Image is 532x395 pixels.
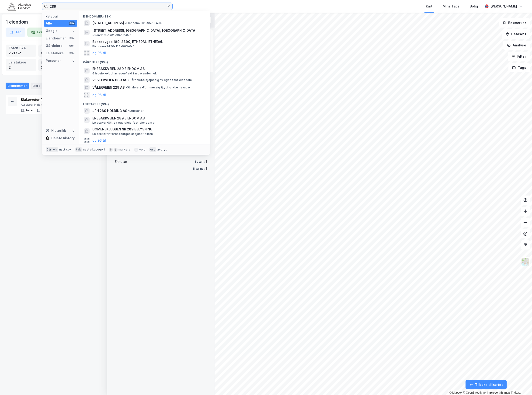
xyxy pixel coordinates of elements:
button: Analyse [503,41,530,50]
span: JPH 289 HOLDING AS [92,108,127,114]
button: Tag [6,28,25,37]
div: Eiere [41,60,66,65]
div: Eiere [31,83,48,89]
a: OpenStreetMap [463,391,486,394]
span: VESTERVEIEN 689 AS [92,77,127,83]
button: Filter [508,52,530,61]
div: Eiendommer [6,83,29,89]
div: Eiendommer [46,35,66,41]
div: Bolig [470,3,478,9]
div: 1 [205,166,207,171]
a: Mapbox [449,391,462,394]
span: [STREET_ADDRESS] [92,20,124,26]
div: markere [118,148,131,151]
div: 3 [41,84,46,88]
span: • [125,21,126,25]
div: Tomt: 2 717 ㎡ [42,108,62,112]
div: 2 [9,65,34,70]
span: Gårdeiere • Forr.messig tj.yting ikke nevnt el. [125,86,191,89]
div: 99+ [69,51,75,55]
div: Kontrollprogram for chat [509,373,532,395]
a: Improve this map [487,391,510,394]
div: Næring: [193,167,205,171]
div: Enheter [115,159,127,164]
span: • [128,78,129,82]
button: Tilbake til kartet [466,380,507,389]
div: Ctrl + k [46,147,58,152]
div: Personer [46,58,61,63]
span: DOMENEKLUBBEN NR 289 BELYSNING [92,126,204,132]
div: tab [75,147,82,152]
span: Leietaker • Interesseorganisasjoner ellers [92,132,153,136]
span: Leietaker [128,109,144,113]
span: Eiendom • 3201-30-17-0-0 [92,33,132,37]
div: Aurskog-Høland, 200/19 [21,103,88,107]
span: • [128,109,129,112]
div: Historikk [46,128,66,133]
div: Totalt: [195,160,205,164]
div: esc [149,147,156,152]
div: Leietakere [46,50,64,56]
button: og 96 til [92,92,106,98]
div: avbryt [157,148,167,151]
button: Eksporter til Excel [27,28,71,37]
iframe: Chat Widget [509,373,532,395]
div: 99+ [69,36,75,40]
input: Søk på adresse, matrikkel, gårdeiere, leietakere eller personer [48,3,167,10]
div: Annet [25,108,34,112]
span: VÅLERVEIEN 229 AS [92,85,125,90]
div: neste kategori [83,148,105,151]
div: Blakerveien 1233 [21,97,88,102]
div: 99+ [69,44,75,48]
div: Eiendommer (99+) [79,11,210,19]
div: Totalt BYA [9,45,34,51]
div: Totalt BRA [41,45,66,51]
button: Bokmerker [499,18,530,28]
button: Datasett [502,29,530,39]
div: [PERSON_NAME] [490,3,517,9]
div: 0 [72,29,75,33]
button: og 96 til [92,50,106,56]
div: Leietakere [9,60,34,65]
div: 1 [205,159,207,164]
div: Alle [46,21,52,26]
div: velg [139,148,146,151]
div: Kategori [46,15,77,18]
div: Google [46,28,58,34]
span: ENEBAKKVEIEN 289 EIENDOM AS [92,66,204,72]
div: 3 [41,65,66,70]
button: og 96 til [92,138,106,143]
span: ENEBAKKVEIEN 289 EIENDOM AS [92,115,204,121]
span: Bakkebygde 189, 2890, ETNEDAL, ETNEDAL [92,39,204,45]
span: • [92,33,94,37]
div: Mine Tags [443,3,459,9]
span: Leietaker • Utl. av egen/leid fast eiendom el. [92,121,156,125]
img: akershus-eiendom-logo.9091f326c980b4bce74ccdd9f866810c.svg [7,2,31,10]
div: 0 ㎡ [41,51,66,56]
div: Kart [426,3,432,9]
img: Z [521,257,530,266]
span: Eiendom • 301-95-104-0-0 [125,21,165,25]
button: Tags [508,63,530,72]
div: 1 eiendom [6,18,29,26]
span: • [125,86,127,89]
div: 2 717 ㎡ [9,51,34,56]
div: Gårdeiere [46,43,63,49]
div: 0 [72,59,75,63]
div: 0 [72,129,75,133]
span: Gårdeiere • Kjøp/salg av egen fast eiendom [128,78,192,82]
div: Delete history [51,135,75,141]
span: [STREET_ADDRESS], [GEOGRAPHIC_DATA], [GEOGRAPHIC_DATA] [92,28,196,33]
div: nytt søk [59,148,72,151]
div: 99+ [69,21,75,25]
span: Eiendom • 3450-114-603-0-0 [92,45,135,48]
span: Gårdeiere • Utl. av egen/leid fast eiendom el. [92,72,157,75]
div: Leietakere (99+) [79,99,210,107]
div: Gårdeiere (99+) [79,57,210,65]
